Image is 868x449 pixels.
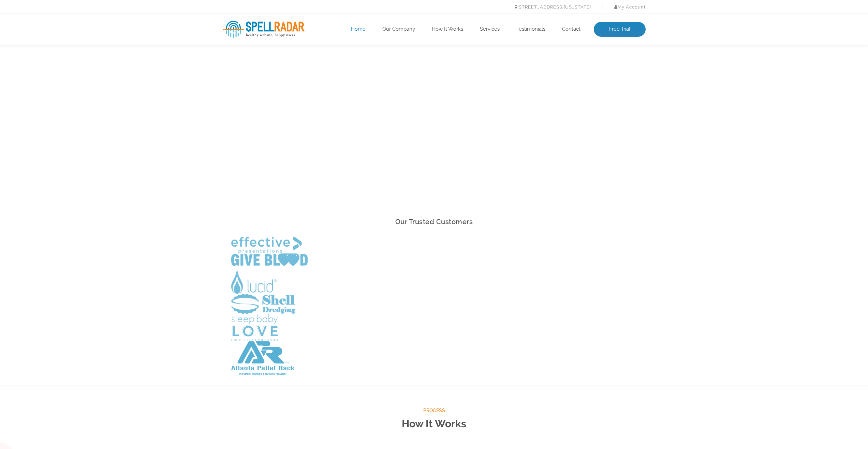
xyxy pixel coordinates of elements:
img: Effective [231,236,302,253]
img: Sleep Baby Love [231,314,278,341]
span: Process [223,406,646,415]
h2: Our Trusted Customers [223,216,646,228]
h2: How It Works [223,415,646,433]
img: Give Blood [231,253,308,267]
img: Lucid [231,267,277,294]
img: Shell Dredging [231,294,295,314]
